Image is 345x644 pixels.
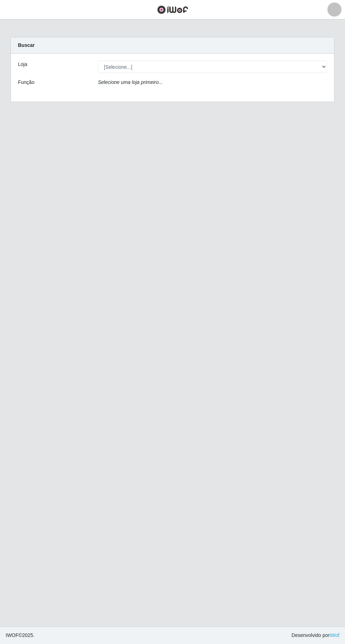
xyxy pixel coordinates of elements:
i: Selecione uma loja primeiro... [98,79,163,85]
label: Loja [18,61,27,68]
img: CoreUI Logo [157,5,188,14]
label: Função [18,79,34,86]
span: © 2025 . [6,632,34,639]
strong: Buscar [18,42,34,48]
span: Desenvolvido por [291,632,339,639]
a: iWof [330,632,339,638]
span: IWOF [6,632,19,638]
